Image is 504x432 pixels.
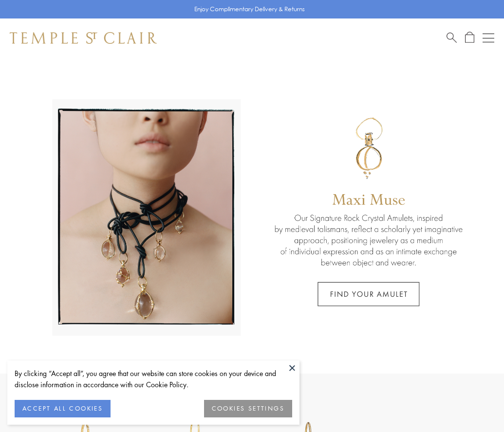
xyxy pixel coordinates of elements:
button: COOKIES SETTINGS [204,400,292,417]
a: Open Shopping Bag [465,32,474,44]
button: ACCEPT ALL COOKIES [15,400,111,417]
div: By clicking “Accept all”, you agree that our website can store cookies on your device and disclos... [15,368,292,390]
img: Temple St. Clair [10,32,157,44]
p: Enjoy Complimentary Delivery & Returns [194,4,305,14]
button: Open navigation [483,32,494,44]
a: Search [447,32,457,44]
